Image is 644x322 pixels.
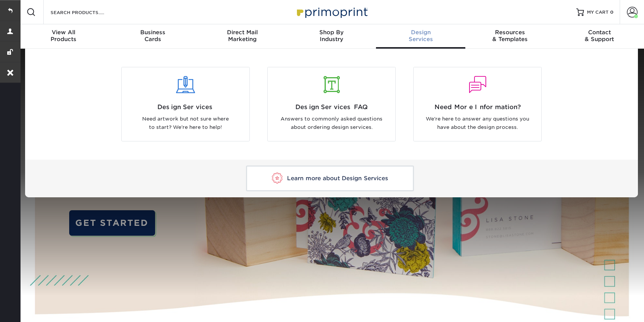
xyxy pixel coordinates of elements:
[287,29,376,36] span: Shop By
[19,29,108,36] span: View All
[376,24,465,49] a: DesignServices
[465,24,555,49] a: Resources& Templates
[610,10,614,15] span: 0
[198,29,287,36] span: Direct Mail
[198,24,287,49] a: Direct MailMarketing
[376,29,465,43] div: Services
[293,4,370,20] img: Primoprint
[376,29,465,36] span: Design
[19,29,108,43] div: Products
[108,24,198,49] a: BusinessCards
[273,103,390,112] span: Design Services FAQ
[287,24,376,49] a: Shop ByIndustry
[587,9,609,16] span: MY CART
[127,115,244,132] p: Need artwork but not sure where to start? We're here to help!
[465,29,555,43] div: & Templates
[264,67,399,141] a: Design Services FAQ Answers to commonly asked questions about ordering design services.
[410,67,545,141] a: Need More Information? We're here to answer any questions you have about the design process.
[19,24,108,49] a: View AllProducts
[198,29,287,43] div: Marketing
[555,29,644,43] div: & Support
[287,29,376,43] div: Industry
[465,29,555,36] span: Resources
[287,175,388,182] span: Learn more about Design Services
[108,29,198,43] div: Cards
[50,8,124,17] input: SEARCH PRODUCTS.....
[273,115,390,132] p: Answers to commonly asked questions about ordering design services.
[118,67,253,141] a: Design Services Need artwork but not sure where to start? We're here to help!
[246,166,414,191] a: Learn more about Design Services
[555,29,644,36] span: Contact
[419,103,536,112] span: Need More Information?
[108,29,198,36] span: Business
[555,24,644,49] a: Contact& Support
[127,103,244,112] span: Design Services
[419,115,536,132] p: We're here to answer any questions you have about the design process.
